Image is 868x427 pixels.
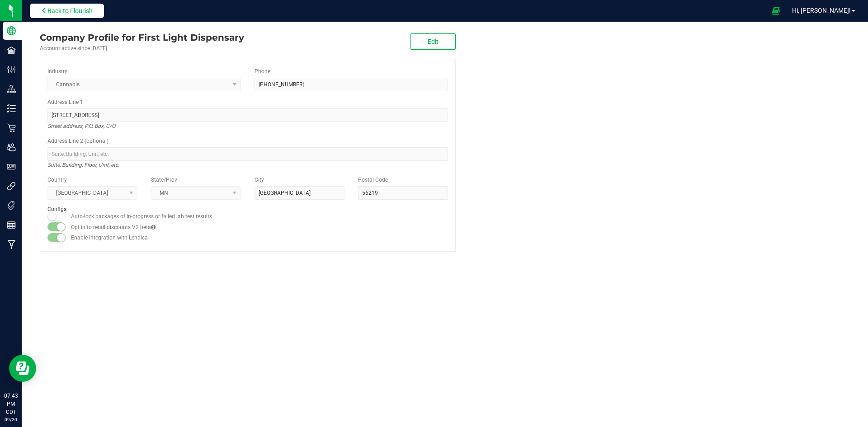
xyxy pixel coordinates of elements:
[358,176,388,184] label: Postal Code
[7,221,16,230] inline-svg: Reports
[766,2,786,19] span: Open Ecommerce Menu
[40,31,244,44] div: First Light Dispensary
[410,33,456,50] button: Edit
[9,355,36,382] iframe: Resource center
[71,212,212,221] label: Auto-lock packages of in-progress or failed lab test results
[47,137,108,145] label: Address Line 2 (optional)
[7,123,16,132] inline-svg: Retail
[792,7,851,14] span: Hi, [PERSON_NAME]!
[47,121,115,131] i: Street address, P.O. Box, C/O
[47,108,448,122] input: Address
[7,182,16,191] inline-svg: Integrations
[255,67,270,75] label: Phone
[7,143,16,152] inline-svg: Users
[47,147,448,161] input: Suite, Building, Unit, etc.
[47,67,67,75] label: Industry
[4,416,18,423] p: 09/20
[7,240,16,249] inline-svg: Manufacturing
[47,98,83,106] label: Address Line 1
[40,44,244,52] div: Account active since [DATE]
[71,234,148,242] label: Enable integration with Lendica
[7,26,16,35] inline-svg: Company
[428,38,439,45] span: Edit
[7,104,16,113] inline-svg: Inventory
[71,223,156,231] label: Opt in to retail discounts V2 beta
[7,84,16,94] inline-svg: Distribution
[7,65,16,74] inline-svg: Configuration
[7,162,16,171] inline-svg: User Roles
[47,176,67,184] label: Country
[47,160,119,170] i: Suite, Building, Floor, Unit, etc.
[7,201,16,210] inline-svg: Tags
[255,78,448,91] input: (123) 456-7890
[255,186,344,200] input: City
[358,186,448,200] input: Postal Code
[47,206,448,212] h2: Configs
[30,4,104,18] button: Back to Flourish
[4,392,18,416] p: 07:43 PM CDT
[47,7,93,14] span: Back to Flourish
[151,176,177,184] label: State/Prov
[255,176,264,184] label: City
[7,46,16,55] inline-svg: Facilities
